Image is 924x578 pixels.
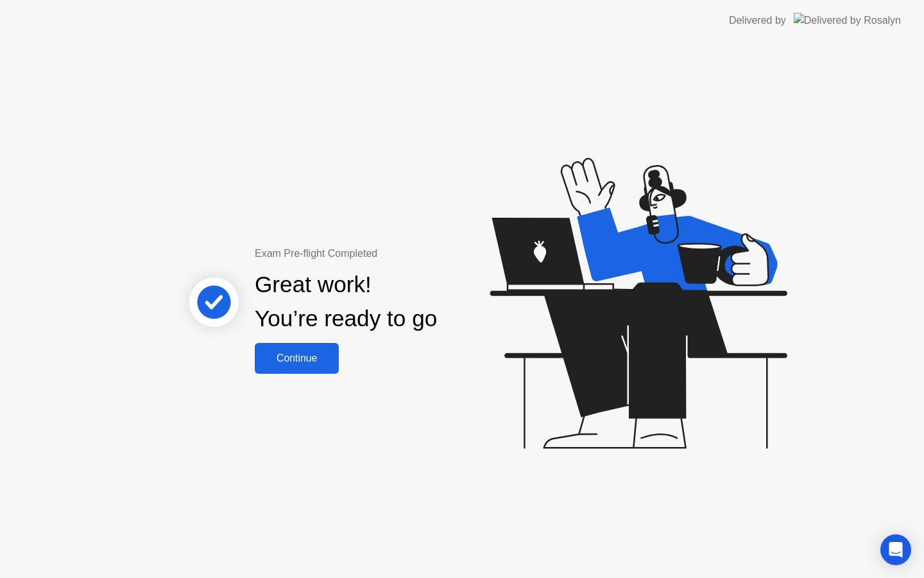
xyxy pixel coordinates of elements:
div: Great work! You’re ready to go [255,268,437,336]
div: Open Intercom Messenger [880,534,911,565]
div: Delivered by [729,13,786,28]
div: Continue [259,353,335,364]
button: Continue [255,343,339,374]
img: Delivered by Rosalyn [794,13,901,28]
div: Exam Pre-flight Completed [255,246,520,261]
